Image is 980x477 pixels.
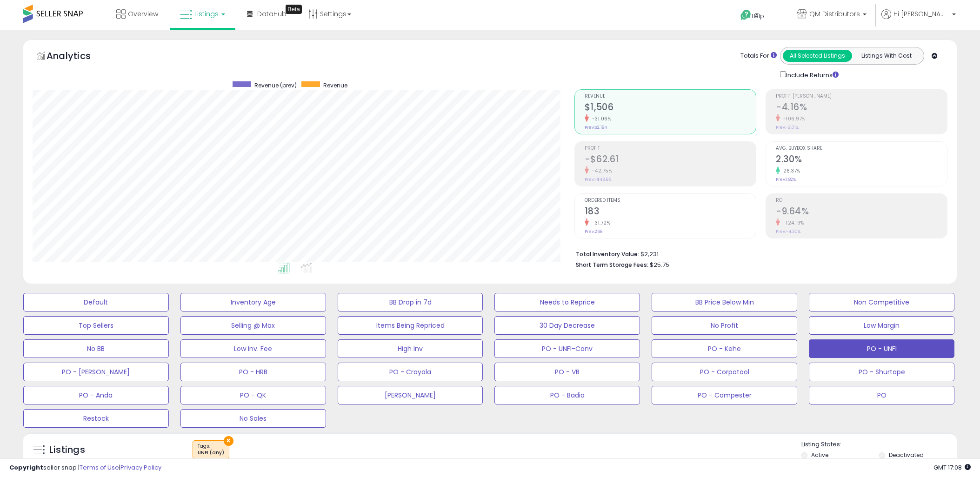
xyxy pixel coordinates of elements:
[733,2,782,30] a: Help
[585,177,611,182] small: Prev: -$43.86
[80,463,119,472] a: Terms of Use
[585,154,756,166] h2: -$62.61
[338,316,483,335] button: Items Being Repriced
[776,146,947,151] span: Avg. Buybox Share
[776,125,799,130] small: Prev: -2.01%
[881,9,956,30] a: Hi [PERSON_NAME]
[180,409,326,428] button: No Sales
[494,293,640,311] button: Needs to Reprice
[776,229,800,234] small: Prev: -4.30%
[585,102,756,114] h2: $1,506
[776,206,947,219] h2: -9.64%
[852,50,921,62] button: Listings With Cost
[198,443,224,457] span: Tags :
[809,363,954,381] button: PO - Shurtape
[780,219,804,226] small: -124.19%
[585,125,607,130] small: Prev: $2,184
[23,316,169,335] button: Top Sellers
[893,9,949,19] span: Hi [PERSON_NAME]
[652,316,797,335] button: No Profit
[585,146,756,151] span: Profit
[809,386,954,404] button: PO
[180,316,326,335] button: Selling @ Max
[652,293,797,311] button: BB Price Below Min
[23,386,169,404] button: PO - Anda
[585,206,756,219] h2: 183
[809,339,954,358] button: PO - UNFI
[576,261,648,269] b: Short Term Storage Fees:
[494,316,640,335] button: 30 Day Decrease
[780,167,800,174] small: 26.37%
[589,167,613,174] small: -42.75%
[740,52,777,60] div: Totals For
[128,9,158,19] span: Overview
[740,9,752,21] i: Get Help
[752,12,764,20] span: Help
[23,409,169,428] button: Restock
[49,444,85,457] h5: Listings
[9,463,43,472] strong: Copyright
[323,81,347,89] span: Revenue
[809,293,954,311] button: Non Competitive
[338,293,483,311] button: BB Drop in 7d
[286,5,302,14] div: Tooltip anchor
[585,198,756,203] span: Ordered Items
[652,363,797,381] button: PO - Corpotool
[180,363,326,381] button: PO - HRB
[776,94,947,99] span: Profit [PERSON_NAME]
[180,386,326,404] button: PO - QK
[224,436,233,446] button: ×
[773,69,850,80] div: Include Returns
[254,81,297,89] span: Revenue (prev)
[933,463,971,472] span: 2025-09-17 17:08 GMT
[776,102,947,114] h2: -4.16%
[180,339,326,358] button: Low Inv. Fee
[576,248,940,259] li: $2,231
[585,94,756,99] span: Revenue
[780,115,806,122] small: -106.97%
[809,316,954,335] button: Low Margin
[180,293,326,311] button: Inventory Age
[47,49,109,65] h5: Analytics
[494,386,640,404] button: PO - Badia
[589,219,611,226] small: -31.72%
[652,386,797,404] button: PO - Campester
[494,339,640,358] button: PO - UNFI-Conv
[783,50,852,62] button: All Selected Listings
[257,9,287,19] span: DataHub
[776,154,947,166] h2: 2.30%
[576,250,639,258] b: Total Inventory Value:
[194,9,219,19] span: Listings
[776,177,796,182] small: Prev: 1.82%
[801,440,957,449] p: Listing States:
[338,363,483,381] button: PO - Crayola
[338,339,483,358] button: High Inv
[809,9,860,19] span: QM Distributors
[338,386,483,404] button: [PERSON_NAME]
[589,115,612,122] small: -31.06%
[494,363,640,381] button: PO - VB
[776,198,947,203] span: ROI
[23,293,169,311] button: Default
[23,363,169,381] button: PO - [PERSON_NAME]
[120,463,161,472] a: Privacy Policy
[9,464,161,472] div: seller snap | |
[650,260,669,269] span: $25.75
[585,229,602,234] small: Prev: 268
[652,339,797,358] button: PO - Kehe
[23,339,169,358] button: No BB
